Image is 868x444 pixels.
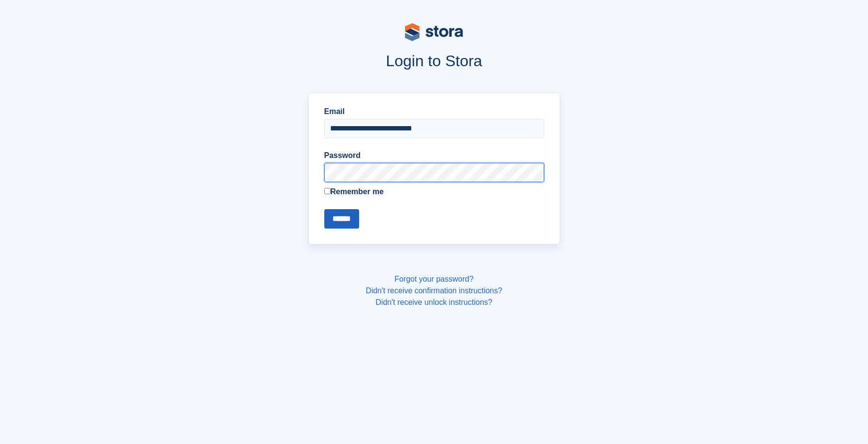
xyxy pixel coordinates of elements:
[324,150,544,161] label: Password
[324,186,544,198] label: Remember me
[324,106,544,117] label: Email
[405,23,463,41] img: stora-logo-53a41332b3708ae10de48c4981b4e9114cc0af31d8433b30ea865607fb682f29.svg
[376,298,492,306] a: Didn't receive unlock instructions?
[124,52,744,70] h1: Login to Stora
[366,286,502,295] a: Didn't receive confirmation instructions?
[324,188,331,194] input: Remember me
[394,275,474,283] a: Forgot your password?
